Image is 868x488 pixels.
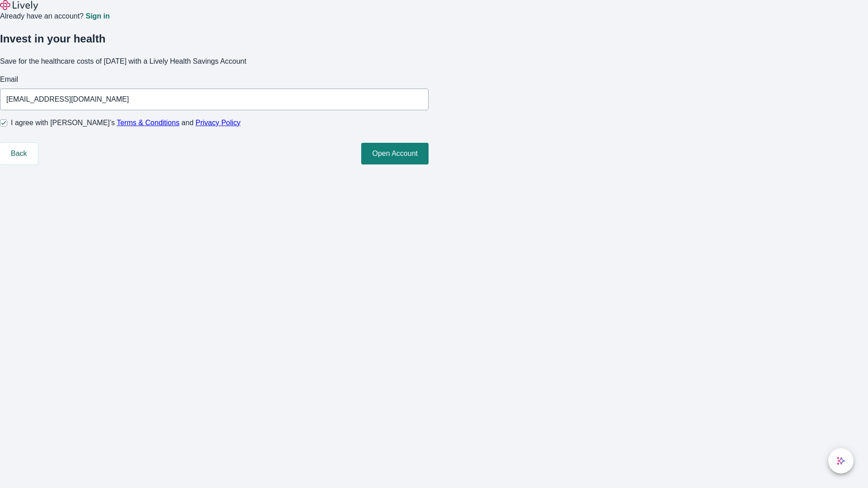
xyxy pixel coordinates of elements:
a: Sign in [85,13,109,20]
span: I agree with [PERSON_NAME]’s and [11,117,241,128]
button: Open Account [361,143,429,164]
svg: Lively AI Assistant [836,456,845,465]
a: Terms & Conditions [117,119,179,127]
a: Privacy Policy [196,119,241,127]
button: chat [828,448,854,474]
